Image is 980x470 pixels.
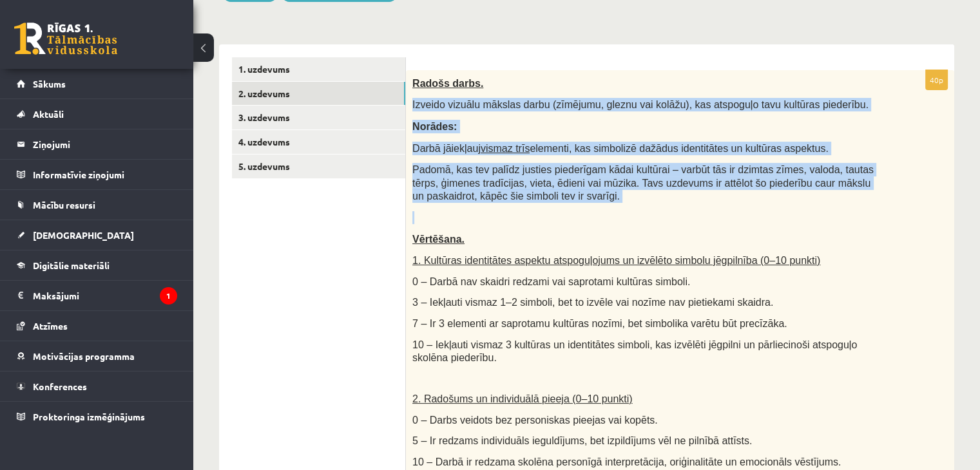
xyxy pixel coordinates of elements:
[17,190,177,220] a: Mācību resursi
[232,82,405,106] a: 2. uzdevums
[33,108,64,120] span: Aktuāli
[412,276,690,287] span: 0 – Darbā nav skaidri redzami vai saprotami kultūras simboli.
[17,311,177,341] a: Atzīmes
[232,130,405,154] a: 4. uzdevums
[33,381,87,392] span: Konferences
[14,23,117,55] a: Rīgas 1. Tālmācības vidusskola
[17,69,177,99] a: Sākums
[232,106,405,129] a: 3. uzdevums
[33,411,145,422] span: Proktoringa izmēģinājums
[17,341,177,371] a: Motivācijas programma
[17,281,177,310] a: Maksājumi1
[412,78,483,89] span: Radošs darbs.
[160,287,177,305] i: 1
[17,402,177,431] a: Proktoringa izmēģinājums
[17,160,177,189] a: Informatīvie ziņojumi
[17,371,177,401] a: Konferences
[13,13,521,26] body: Editor, wiswyg-editor-user-answer-47433916213700
[33,160,177,189] legend: Informatīvie ziņojumi
[33,281,177,310] legend: Maksājumi
[412,99,869,110] span: Izveido vizuālu mākslas darbu (zīmējumu, gleznu vai kolāžu), kas atspoguļo tavu kultūras piederību.
[412,393,633,404] span: 2. Radošums un individuālā pieeja (0–10 punkti)
[412,318,787,329] span: 7 – Ir 3 elementi ar saprotamu kultūras nozīmi, bet simbolika varētu būt precīzāka.
[232,155,405,178] a: 5. uzdevums
[232,57,405,81] a: 1. uzdevums
[17,220,177,250] a: [DEMOGRAPHIC_DATA]
[17,129,177,159] a: Ziņojumi
[17,250,177,280] a: Digitālie materiāli
[412,164,874,202] span: Padomā, kas tev palīdz justies piederīgam kādai kultūrai – varbūt tās ir dzimtas zīmes, valoda, t...
[33,320,68,332] span: Atzīmes
[33,78,66,89] span: Sākums
[412,456,841,467] span: 10 – Darbā ir redzama skolēna personīgā interpretācija, oriģinalitāte un emocionāls vēstījums.
[925,70,948,90] p: 40p
[33,129,177,159] legend: Ziņojumi
[33,350,135,362] span: Motivācijas programma
[412,234,465,245] span: Vērtēšana.
[412,143,829,154] span: Darbā jāiekļauj elementi, kas simbolizē dažādus identitātes un kultūras aspektus.
[481,143,530,154] u: vismaz trīs
[412,255,820,266] span: 1. Kultūras identitātes aspektu atspoguļojums un izvēlēto simbolu jēgpilnība (0–10 punkti)
[412,297,773,308] span: 3 – Iekļauti vismaz 1–2 simboli, bet to izvēle vai nozīme nav pietiekami skaidra.
[33,259,110,271] span: Digitālie materiāli
[412,415,658,426] span: 0 – Darbs veidots bez personiskas pieejas vai kopēts.
[33,229,134,241] span: [DEMOGRAPHIC_DATA]
[33,199,95,211] span: Mācību resursi
[412,121,457,132] span: Norādes:
[17,99,177,129] a: Aktuāli
[412,339,857,364] span: 10 – Iekļauti vismaz 3 kultūras un identitātes simboli, kas izvēlēti jēgpilni un pārliecinoši ats...
[412,435,752,446] span: 5 – Ir redzams individuāls ieguldījums, bet izpildījums vēl ne pilnībā attīsts.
